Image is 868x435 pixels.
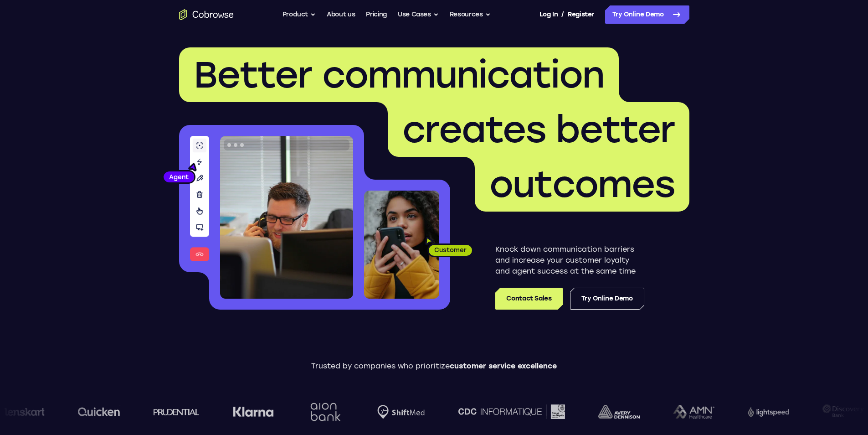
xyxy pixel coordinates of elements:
img: Shiftmed [377,405,424,419]
img: avery-dennison [598,405,639,419]
a: Go to the home page [179,9,234,20]
a: Pricing [366,5,387,24]
span: Better communication [194,53,604,97]
p: Knock down communication barriers and increase your customer loyalty and agent success at the sam... [495,244,644,277]
a: Register [568,5,594,24]
img: CDC Informatique [458,404,565,419]
a: Try Online Demo [605,5,689,24]
span: creates better [402,108,675,151]
button: Use Cases [398,5,439,24]
img: A customer support agent talking on the phone [220,136,353,299]
span: / [561,9,564,20]
a: Contact Sales [495,288,562,310]
img: AMN Healthcare [673,405,714,419]
img: Klarna [232,406,273,417]
img: Aion Bank [307,394,344,430]
span: outcomes [489,162,675,206]
img: A customer holding their phone [364,191,439,299]
button: Product [282,5,316,24]
span: customer service excellence [450,362,557,370]
a: Log In [539,5,558,24]
a: About us [327,5,355,24]
button: Resources [450,5,491,24]
a: Try Online Demo [570,288,644,310]
img: prudential [153,408,199,415]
